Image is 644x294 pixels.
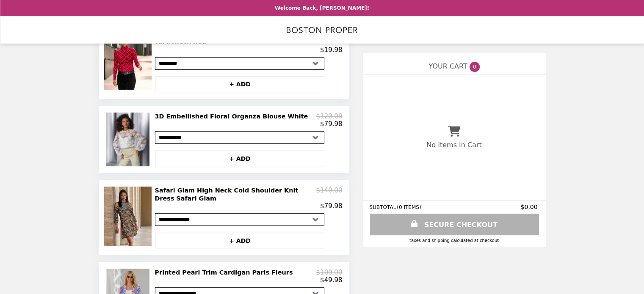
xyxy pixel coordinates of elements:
[104,187,154,246] img: Safari Glam High Neck Cold Shoulder Knit Dress Safari Glam
[155,151,325,166] button: + ADD
[320,202,343,210] p: $79.98
[155,131,324,144] select: Select a product variant
[316,113,342,120] p: $120.00
[155,213,324,226] select: Select a product variant
[275,5,369,11] p: Welcome Back, [PERSON_NAME]!
[397,204,421,210] span: ( 0 ITEMS )
[287,21,358,38] img: Brand Logo
[316,187,342,202] p: $140.00
[426,141,481,149] p: No Items In Cart
[316,269,342,276] p: $100.00
[428,62,467,70] span: YOUR CART
[320,276,343,284] p: $49.98
[470,62,480,72] span: 0
[155,57,324,70] select: Select a product variant
[320,120,343,128] p: $79.98
[155,113,312,120] h2: 3D Embellished Floral Organza Blouse White
[106,113,152,166] img: 3D Embellished Floral Organza Blouse White
[155,269,296,276] h2: Printed Pearl Trim Cardigan Paris Fleurs
[104,30,154,90] img: So Chic Ruched Holly Plaid Turtleneck Red
[370,238,539,243] div: Taxes and Shipping calculated at checkout
[370,204,397,210] span: SUBTOTAL
[155,187,316,202] h2: Safari Glam High Neck Cold Shoulder Knit Dress Safari Glam
[155,233,325,248] button: + ADD
[520,203,539,210] span: $0.00
[155,77,325,92] button: + ADD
